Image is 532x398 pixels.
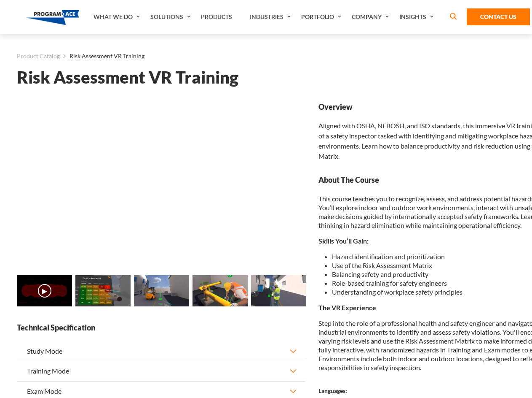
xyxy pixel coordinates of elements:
strong: Technical Specification [17,322,305,333]
img: Risk Assessment VR Training - Preview 3 [192,275,248,306]
img: Risk Assessment VR Training - Preview 2 [134,275,189,306]
img: Risk Assessment VR Training - Preview 4 [251,275,306,306]
li: Risk Assessment VR Training [60,51,144,62]
img: Risk Assessment VR Training - Preview 1 [75,275,131,306]
img: Program-Ace [26,10,80,25]
a: Contact Us [467,8,530,25]
button: Training Mode [17,361,305,381]
button: Study Mode [17,341,305,361]
img: Risk Assessment VR Training - Video 0 [17,275,72,306]
a: Product Catalog [17,51,60,62]
strong: Languages: [318,387,347,394]
button: ▶ [38,284,51,298]
iframe: Risk Assessment VR Training - Video 0 [17,102,305,264]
